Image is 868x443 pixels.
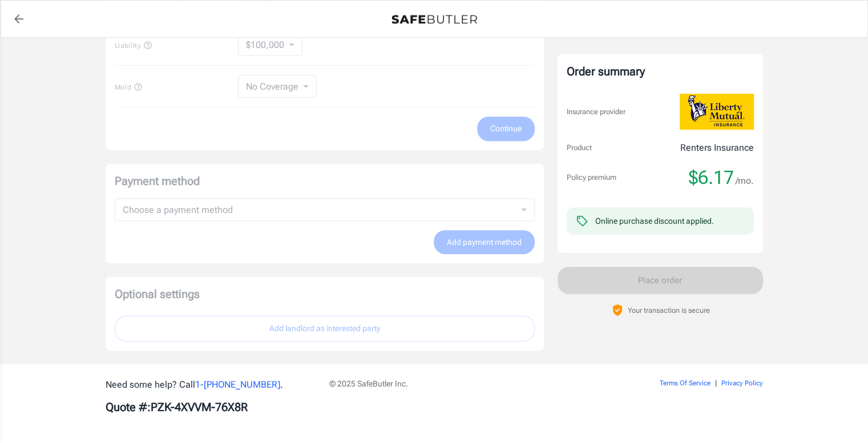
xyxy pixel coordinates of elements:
span: $6.17 [689,166,734,189]
p: Insurance provider [567,106,625,118]
p: Need some help? Call . [106,378,316,392]
b: Quote #: PZK-4XVVM-76X8R [106,400,248,414]
p: Renters Insurance [680,141,754,155]
img: Liberty Mutual [680,94,754,130]
a: Terms Of Service [660,379,710,387]
a: Privacy Policy [721,379,763,387]
p: Policy premium [567,172,616,183]
a: back to quotes [7,7,30,30]
p: Product [567,142,592,154]
div: Online purchase discount applied. [595,215,714,227]
span: | [715,379,717,387]
div: Order summary [567,63,754,80]
span: /mo. [736,173,754,189]
img: Back to quotes [391,15,477,24]
a: 1-[PHONE_NUMBER] [195,379,280,390]
p: Your transaction is secure [628,305,710,316]
p: © 2025 SafeButler Inc. [329,378,595,389]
